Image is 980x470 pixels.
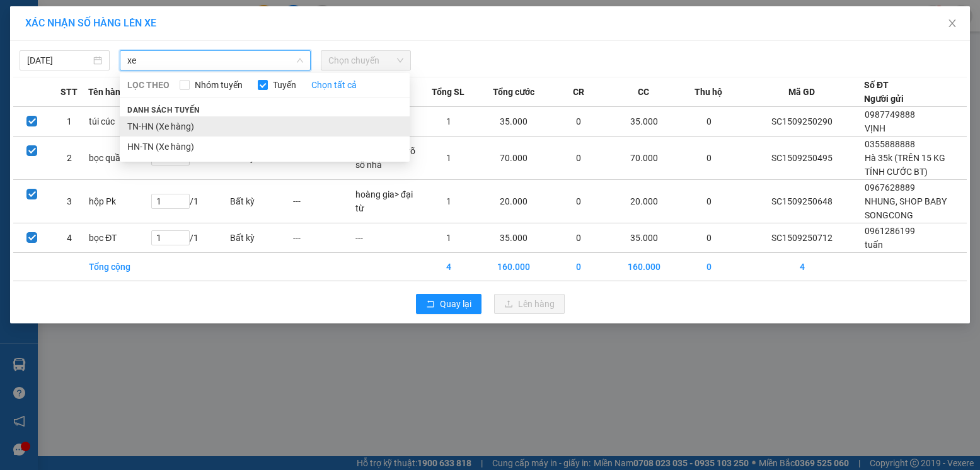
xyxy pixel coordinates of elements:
td: 2 [51,137,89,180]
td: 160.000 [610,253,677,281]
td: bọc ĐT [88,223,151,253]
td: 160.000 [480,253,548,281]
td: --- [292,180,355,223]
td: Tổng cộng [88,253,151,281]
td: SC1509250712 [741,223,865,253]
td: --- [292,223,355,253]
span: close [947,18,957,28]
span: CC [638,85,649,99]
td: 70.000 [610,137,677,180]
td: 0 [677,253,740,281]
td: 1 [417,107,480,137]
td: 1 [417,180,480,223]
span: Tên hàng [88,85,125,99]
td: SC1509250290 [741,107,865,137]
td: Bất kỳ [229,180,292,223]
td: 70.000 [480,137,548,180]
td: 4 [417,253,480,281]
td: 20.000 [480,180,548,223]
span: Thu hộ [695,85,722,99]
td: 0 [548,137,610,180]
li: TN-HN (Xe hàng) [120,116,410,137]
td: / 1 [151,223,229,253]
span: VỊNH [865,123,885,133]
a: Chọn tất cả [311,78,357,92]
span: Danh sách tuyến [120,104,207,116]
td: 0 [548,253,610,281]
span: Hà 35k (TRÊN 15 KG TÍNH CƯỚC BT) [865,153,945,177]
div: Số ĐT Người gửi [864,78,904,106]
td: / 1 [151,180,229,223]
li: HN-TN (Xe hàng) [120,137,410,157]
input: 15/09/2025 [27,53,91,67]
td: hoàng gia> đại từ [355,180,417,223]
td: 35.000 [610,223,677,253]
td: 4 [741,253,865,281]
td: 35.000 [610,107,677,137]
span: Tổng SL [432,85,464,99]
span: 0961286199 [865,226,915,236]
button: uploadLên hàng [494,294,565,314]
span: tuấn [865,240,883,250]
button: Close [935,6,970,42]
span: Chọn chuyến [328,51,403,70]
td: 0 [677,223,740,253]
td: 1 [417,223,480,253]
span: Mã GD [788,85,815,99]
span: CR [573,85,584,99]
td: SC1509250648 [741,180,865,223]
td: Bất kỳ [229,223,292,253]
span: XÁC NHẬN SỐ HÀNG LÊN XE [25,17,156,29]
span: down [296,57,304,64]
span: 0355888888 [865,139,915,149]
span: Nhóm tuyến [190,78,248,92]
button: rollbackQuay lại [416,294,481,314]
td: 35.000 [480,223,548,253]
td: 0 [548,180,610,223]
td: 0 [548,107,610,137]
td: 1 [51,107,89,137]
td: 1 [417,137,480,180]
span: 0967628889 [865,182,915,193]
td: 0 [548,223,610,253]
span: STT [61,85,78,99]
td: hộp Pk [88,180,151,223]
td: 3 [51,180,89,223]
td: 4 [51,223,89,253]
span: rollback [426,299,435,310]
span: LỌC THEO [127,78,170,92]
span: NHUNG, SHOP BABY SONGCONG [865,196,947,220]
li: 271 - [PERSON_NAME] - [GEOGRAPHIC_DATA] - [GEOGRAPHIC_DATA] [118,31,527,47]
td: bọc quần áo [88,137,151,180]
img: logo.jpg [16,16,110,79]
td: 0 [677,137,740,180]
td: --- [355,223,417,253]
td: 35.000 [480,107,548,137]
td: 0 [677,107,740,137]
span: Tổng cước [493,85,534,99]
b: GỬI : VP Sông Công [16,86,169,106]
td: SC1509250495 [741,137,865,180]
td: túi cúc [88,107,151,137]
span: Quay lại [440,297,471,311]
td: 20.000 [610,180,677,223]
span: 0987749888 [865,109,915,120]
span: Tuyến [268,78,301,92]
td: 0 [677,180,740,223]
